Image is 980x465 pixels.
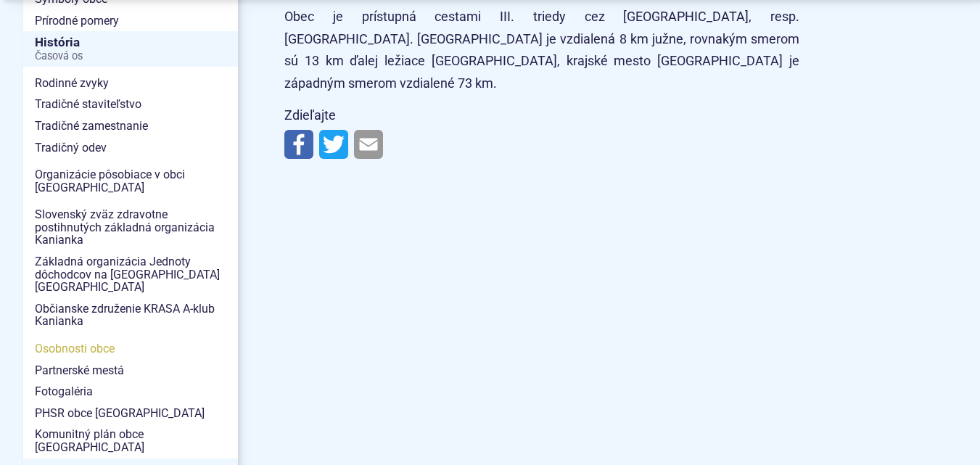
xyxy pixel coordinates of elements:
[35,164,226,198] span: Organizácie pôsobiace v obci [GEOGRAPHIC_DATA]
[23,115,238,137] a: Tradičné zamestnanie
[23,31,238,67] a: HistóriaČasová os
[23,403,238,424] a: PHSR obce [GEOGRAPHIC_DATA]
[23,338,238,360] a: Osobnosti obce
[35,31,226,67] span: História
[284,6,799,94] p: Obec je prístupná cestami III. triedy cez [GEOGRAPHIC_DATA], resp. [GEOGRAPHIC_DATA]. [GEOGRAPHIC...
[35,73,226,94] span: Rodinné zvyky
[35,338,226,360] span: Osobnosti obce
[23,381,238,403] a: Fotogaléria
[35,137,226,159] span: Tradičný odev
[35,360,226,382] span: Partnerské mestá
[319,130,348,159] img: Zdieľať na Twitteri
[35,10,226,32] span: Prírodné pomery
[35,115,226,137] span: Tradičné zamestnanie
[23,424,238,458] a: Komunitný plán obce [GEOGRAPHIC_DATA]
[354,130,383,159] img: Zdieľať e-mailom
[284,130,313,159] img: Zdieľať na Facebooku
[35,424,226,458] span: Komunitný plán obce [GEOGRAPHIC_DATA]
[23,137,238,159] a: Tradičný odev
[23,251,238,298] a: Základná organizácia Jednoty dôchodcov na [GEOGRAPHIC_DATA] [GEOGRAPHIC_DATA]
[35,94,226,115] span: Tradičné staviteľstvo
[23,10,238,32] a: Prírodné pomery
[35,403,226,424] span: PHSR obce [GEOGRAPHIC_DATA]
[35,251,226,298] span: Základná organizácia Jednoty dôchodcov na [GEOGRAPHIC_DATA] [GEOGRAPHIC_DATA]
[35,298,226,332] span: Občianske združenie KRASA A-klub Kanianka
[23,164,238,198] a: Organizácie pôsobiace v obci [GEOGRAPHIC_DATA]
[284,104,799,127] p: Zdieľajte
[35,204,226,251] span: Slovenský zväz zdravotne postihnutých základná organizácia Kanianka
[23,360,238,382] a: Partnerské mestá
[23,298,238,332] a: Občianske združenie KRASA A-klub Kanianka
[23,73,238,94] a: Rodinné zvyky
[23,94,238,115] a: Tradičné staviteľstvo
[35,51,226,62] span: Časová os
[23,204,238,251] a: Slovenský zväz zdravotne postihnutých základná organizácia Kanianka
[35,381,226,403] span: Fotogaléria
